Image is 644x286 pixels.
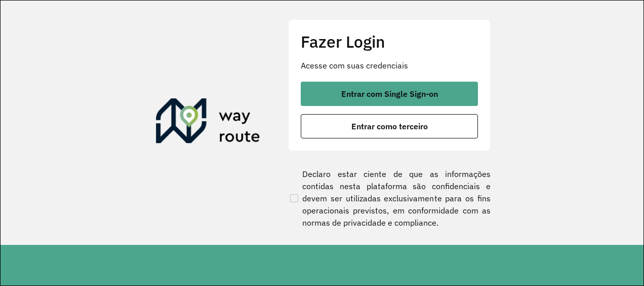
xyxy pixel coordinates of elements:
button: button [301,114,478,138]
h2: Fazer Login [301,32,478,51]
p: Acesse com suas credenciais [301,59,478,71]
img: Roteirizador AmbevTech [156,98,260,147]
span: Entrar como terceiro [351,122,428,130]
button: button [301,82,478,106]
label: Declaro estar ciente de que as informações contidas nesta plataforma são confidenciais e devem se... [288,168,491,229]
span: Entrar com Single Sign-on [341,90,438,98]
